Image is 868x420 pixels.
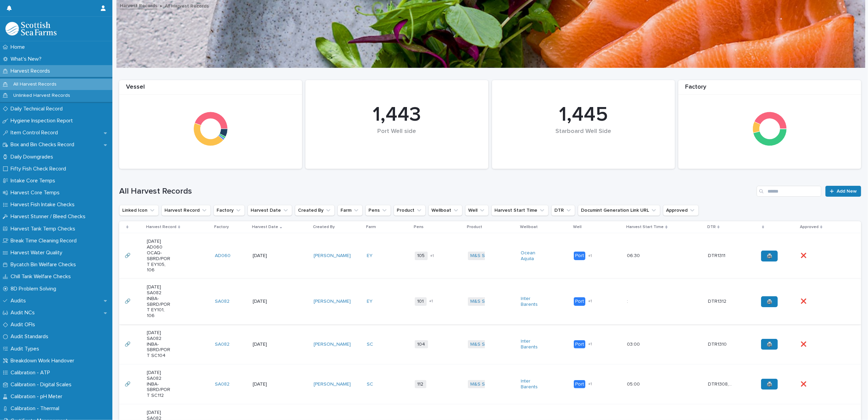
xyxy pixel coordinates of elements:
[708,252,727,259] p: DTR1311
[215,299,230,304] a: SA082
[708,297,728,304] p: DTR1312
[471,342,496,347] a: M&S Select
[578,205,660,216] button: Documint Generation Link URL
[415,340,428,349] span: 104
[414,223,424,231] p: Pens
[521,296,545,307] a: Inter Barents
[119,279,861,325] tr: 🔗🔗 [DATE] SA082 INBA-SBRD/PORT EY101, 106SA082 [DATE][PERSON_NAME] EY 101+1M&S Select Inter Baren...
[147,239,171,273] p: [DATE] AD060 OCAQ-SBRD/PORT EY105, 106
[491,205,549,216] button: Harvest Start Time
[8,130,63,136] p: Item Control Record
[801,252,808,259] p: ❌
[757,186,821,197] input: Search
[147,284,171,319] p: [DATE] SA082 INBA-SBRD/PORT EY101, 106
[8,226,81,232] p: Harvest Tank Temp Checks
[317,103,477,127] div: 1,443
[761,296,778,307] a: 🖨️
[314,299,351,304] a: [PERSON_NAME]
[588,299,592,303] span: + 1
[119,233,861,279] tr: 🔗🔗 [DATE] AD060 OCAQ-SBRD/PORT EY105, 106AD060 [DATE][PERSON_NAME] EY 105+1M&S Select Ocean Aquil...
[678,84,861,95] div: Factory
[313,223,335,231] p: Created By
[165,2,209,9] p: All Harvest Records
[8,261,81,268] p: Bycatch Bin Welfare Checks
[707,223,716,231] p: DTR
[467,223,483,231] p: Product
[215,342,230,347] a: SA082
[588,382,592,386] span: + 1
[761,339,778,350] a: 🖨️
[252,223,278,231] p: Harvest Date
[367,253,373,259] a: EY
[119,186,754,196] h1: All Harvest Records
[574,340,585,349] div: Port
[8,273,76,280] p: Chill Tank Welfare Checks
[520,223,538,231] p: Wellboat
[8,118,78,124] p: Hygiene Inspection Report
[253,253,277,259] p: [DATE]
[708,340,728,347] p: DTR1310
[551,205,575,216] button: DTR
[429,299,433,303] span: + 1
[8,381,77,388] p: Calibration - Digital Scales
[337,205,363,216] button: Farm
[8,405,65,412] p: Calibration - Thermal
[626,223,664,231] p: Harvest Start Time
[627,380,641,387] p: 05:00
[428,205,462,216] button: Wellboat
[800,223,819,231] p: Approved
[761,251,778,261] a: 🖨️
[367,381,373,387] a: SC
[708,380,733,387] p: DTR1308, DTR1309
[574,380,585,389] div: Port
[521,250,545,262] a: Ocean Aquila
[801,297,808,304] p: ❌
[8,310,40,316] p: Audit NCs
[125,340,132,347] p: 🔗
[574,297,585,306] div: Port
[161,205,211,216] button: Harvest Record
[574,252,585,260] div: Port
[8,333,54,340] p: Audit Standards
[365,205,391,216] button: Pens
[8,154,59,160] p: Daily Downgrades
[801,340,808,347] p: ❌
[125,297,132,304] p: 🔗
[767,299,772,304] span: 🖨️
[767,382,772,387] span: 🖨️
[367,299,373,304] a: EY
[120,1,157,9] a: Harvest Records
[8,190,65,196] p: Harvest Core Temps
[627,340,641,347] p: 03:00
[125,252,132,259] p: 🔗
[119,324,861,364] tr: 🔗🔗 [DATE] SA082 INBA-SBRD/PORT SC104SA082 [DATE][PERSON_NAME] SC 104M&S Select Inter Barents Port...
[573,223,582,231] p: Well
[8,321,41,328] p: Audit OFIs
[588,342,592,346] span: + 1
[8,286,62,292] p: 8D Problem Solving
[8,178,61,184] p: Intake Core Temps
[314,381,351,387] a: [PERSON_NAME]
[8,106,68,112] p: Daily Technical Record
[504,128,663,149] div: Starboard Well Side
[465,205,489,216] button: Well
[415,297,427,306] span: 101
[314,253,351,259] a: [PERSON_NAME]
[214,205,245,216] button: Factory
[8,358,80,364] p: Breakdown Work Handover
[8,238,82,244] p: Break Time Cleaning Record
[588,254,592,258] span: + 1
[8,93,76,99] p: Unlinked Harvest Records
[215,381,230,387] a: SA082
[394,205,426,216] button: Product
[521,378,545,390] a: Inter Barents
[253,299,277,304] p: [DATE]
[366,223,376,231] p: Farm
[767,342,772,347] span: 🖨️
[8,346,45,352] p: Audit Types
[317,128,477,149] div: Port Well side
[8,298,31,304] p: Audits
[8,250,68,256] p: Harvest Water Quality
[837,189,857,194] span: Add New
